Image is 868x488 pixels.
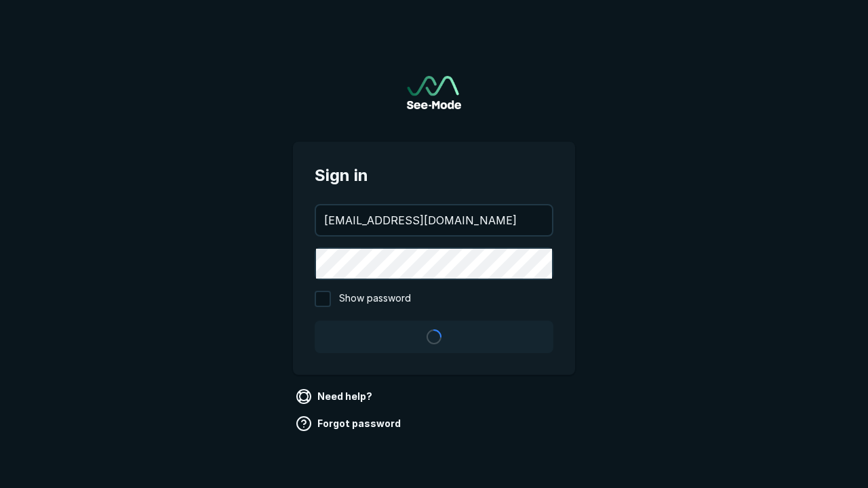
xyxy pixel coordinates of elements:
a: Go to sign in [407,76,461,109]
span: Show password [339,291,411,307]
span: Sign in [315,163,553,188]
a: Need help? [293,386,378,407]
a: Forgot password [293,413,406,434]
input: your@email.com [316,205,552,235]
img: See-Mode Logo [407,76,461,109]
